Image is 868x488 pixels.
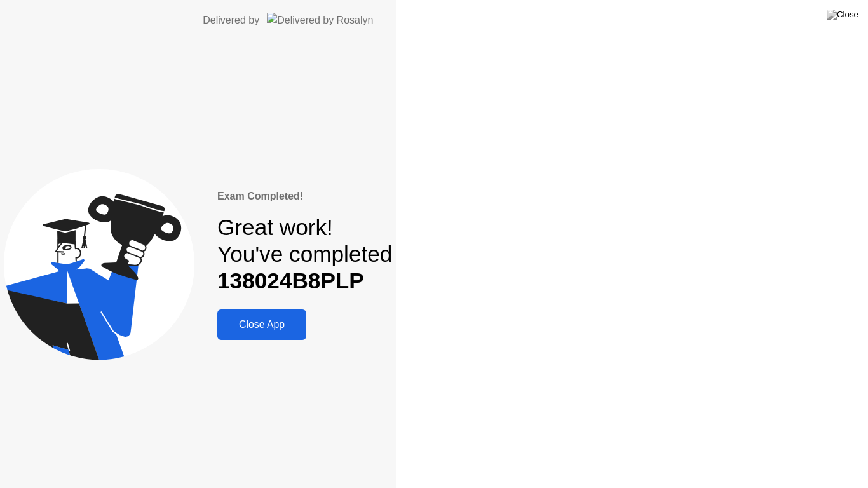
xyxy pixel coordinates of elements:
img: Delivered by Rosalyn [267,13,373,27]
div: Great work! You've completed [217,214,392,295]
div: Exam Completed! [217,189,392,204]
img: Close [827,10,858,20]
div: Delivered by [203,13,259,28]
button: Close App [217,309,306,340]
b: 138024B8PLP [217,268,364,293]
div: Close App [221,319,302,330]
